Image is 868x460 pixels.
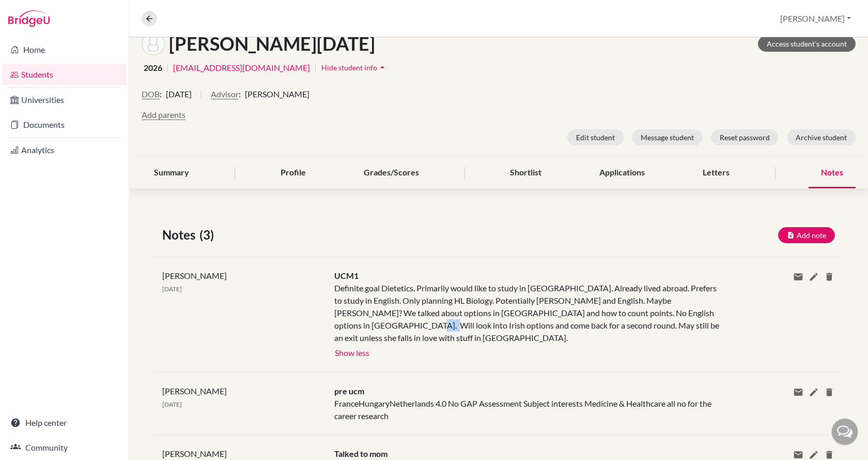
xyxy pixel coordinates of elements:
span: : [160,88,162,100]
a: Help center [2,412,127,433]
button: Edit student [567,129,624,145]
span: : [239,88,241,100]
button: Message student [632,129,703,145]
button: Show less [334,344,370,360]
button: Hide student infoarrow_drop_up [321,60,388,76]
button: [PERSON_NAME] [776,9,856,28]
div: Applications [587,158,657,188]
img: Lucia Ötvös's avatar [142,32,165,55]
span: Talked to mom [334,449,388,458]
div: Definite goal Dietetics. Primarily would like to study in [GEOGRAPHIC_DATA]. Already lived abroad... [334,282,720,344]
a: Home [2,39,127,60]
div: Notes [809,158,856,188]
div: Summary [142,158,202,188]
div: Profile [268,158,318,188]
span: [DATE] [162,285,182,293]
span: | [200,88,203,109]
span: [DATE] [162,400,182,408]
a: Access student's account [758,36,856,52]
button: Add note [778,227,835,243]
span: 2026 [144,62,162,74]
span: Help [23,7,44,17]
img: Bridge-U [8,10,50,27]
span: [PERSON_NAME] [245,88,309,100]
span: [PERSON_NAME] [162,449,227,458]
span: | [314,62,317,74]
button: Add parents [142,109,185,121]
span: [PERSON_NAME] [162,271,227,280]
div: FranceHungaryNetherlands 4.0 No GAP Assessment Subject interests Medicine & Healthcare all no for... [327,385,728,422]
a: Universities [2,90,127,110]
div: Grades/Scores [351,158,431,188]
button: Reset password [711,129,779,145]
button: Advisor [211,88,239,100]
span: pre ucm [334,386,364,396]
a: Community [2,437,127,458]
span: Hide student info [321,63,377,72]
a: Documents [2,114,127,135]
span: Notes [162,226,199,244]
span: [PERSON_NAME] [162,386,227,396]
i: arrow_drop_up [377,62,388,72]
a: [EMAIL_ADDRESS][DOMAIN_NAME] [173,62,310,74]
h1: [PERSON_NAME][DATE] [169,33,375,55]
div: Letters [690,158,742,188]
span: [DATE] [166,88,192,100]
button: DOB [142,88,160,100]
span: (3) [199,226,218,244]
button: Archive student [787,129,856,145]
span: | [166,62,169,74]
span: UCM1 [334,271,359,280]
a: Analytics [2,140,127,160]
div: Shortlist [498,158,554,188]
a: Students [2,64,127,85]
